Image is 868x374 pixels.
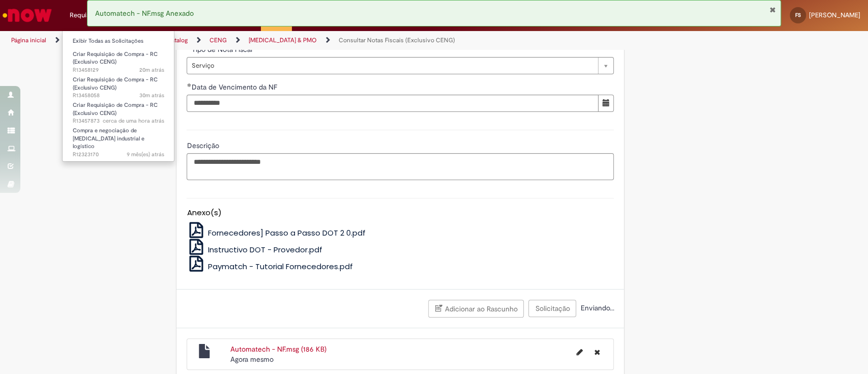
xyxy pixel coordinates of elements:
[769,6,775,14] button: Fechar Notificação
[139,66,164,74] time: 28/08/2025 14:10:56
[1,5,53,25] img: ServiceNow
[139,66,164,74] span: 20m atrás
[73,127,144,150] span: Compra e negociação de [MEDICAL_DATA] industrial e logístico
[187,153,614,181] textarea: Descrição
[63,49,174,71] a: Aberto R13458129 : Criar Requisição de Compra - RC (Exclusivo CENG)
[73,66,164,74] span: R13458129
[208,261,353,272] span: Paymatch - Tutorial Fornecedores.pdf
[8,31,571,50] ul: Trilhas de página
[63,100,174,122] a: Aberto R13457873 : Criar Requisição de Compra - RC (Exclusivo CENG)
[70,10,105,20] span: Requisições
[578,303,614,312] span: Enviando...
[139,92,164,99] span: 30m atrás
[230,355,274,364] span: Agora mesmo
[95,9,194,18] span: Automatech - NF.msg Anexado
[187,83,191,87] span: Obrigatório Preenchido
[187,244,322,255] a: Instructivo DOT - Provedor.pdf
[73,117,164,125] span: R13457873
[103,117,164,125] time: 28/08/2025 13:32:41
[809,11,860,19] span: [PERSON_NAME]
[588,344,606,360] button: Excluir Automatech - NF.msg
[230,355,274,364] time: 28/08/2025 14:31:21
[127,151,164,158] span: 9 mês(es) atrás
[63,74,174,96] a: Aberto R13458058 : Criar Requisição de Compra - RC (Exclusivo CENG)
[339,36,455,44] a: Consultar Notas Fiscais (Exclusivo CENG)
[63,125,174,147] a: Aberto R12323170 : Compra e negociação de Capex industrial e logístico
[209,36,227,44] a: CENG
[187,141,221,150] span: Descrição
[73,92,164,100] span: R13458058
[570,344,588,360] button: Editar nome de arquivo Automatech - NF.msg
[127,151,164,158] time: 26/11/2024 14:53:50
[230,344,326,354] a: Automatech - NF.msg (186 KB)
[191,57,593,74] span: Serviço
[73,151,164,159] span: R12323170
[103,117,164,125] span: cerca de uma hora atrás
[187,227,366,238] a: Fornecedores] Passo a Passo DOT 2 0.pdf
[139,92,164,99] time: 28/08/2025 14:01:13
[73,76,158,92] span: Criar Requisição de Compra - RC (Exclusivo CENG)
[208,244,322,255] span: Instructivo DOT - Provedor.pdf
[191,45,254,54] span: Tipo de Nota Fiscal
[73,50,158,66] span: Criar Requisição de Compra - RC (Exclusivo CENG)
[191,82,279,92] span: Data de Vencimento da NF
[62,31,174,162] ul: Requisições
[795,12,801,18] span: FS
[11,36,46,44] a: Página inicial
[63,36,174,47] a: Exibir Todas as Solicitações
[598,95,614,112] button: Mostrar calendário para Data de Vencimento da NF
[187,261,353,272] a: Paymatch - Tutorial Fornecedores.pdf
[187,209,614,217] h5: Anexo(s)
[249,36,317,44] a: [MEDICAL_DATA] & PMO
[208,227,366,238] span: Fornecedores] Passo a Passo DOT 2 0.pdf
[187,95,598,112] input: Data de Vencimento da NF 01 October 2025 Wednesday
[73,101,158,117] span: Criar Requisição de Compra - RC (Exclusivo CENG)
